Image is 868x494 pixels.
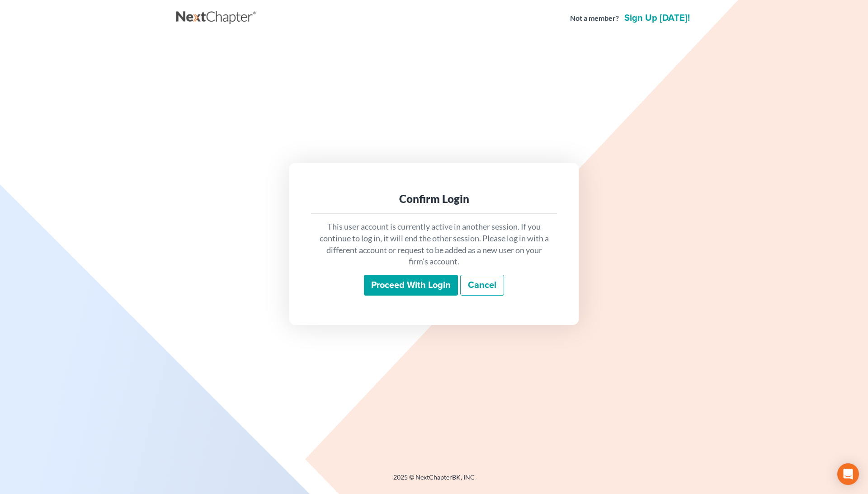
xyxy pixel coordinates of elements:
input: Proceed with login [364,275,458,296]
a: Cancel [460,275,504,296]
div: Open Intercom Messenger [837,463,859,485]
strong: Not a member? [570,13,619,24]
div: 2025 © NextChapterBK, INC [176,473,692,489]
a: Sign up [DATE]! [623,14,692,23]
div: Confirm Login [318,192,550,206]
p: This user account is currently active in another session. If you continue to log in, it will end ... [318,221,550,268]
